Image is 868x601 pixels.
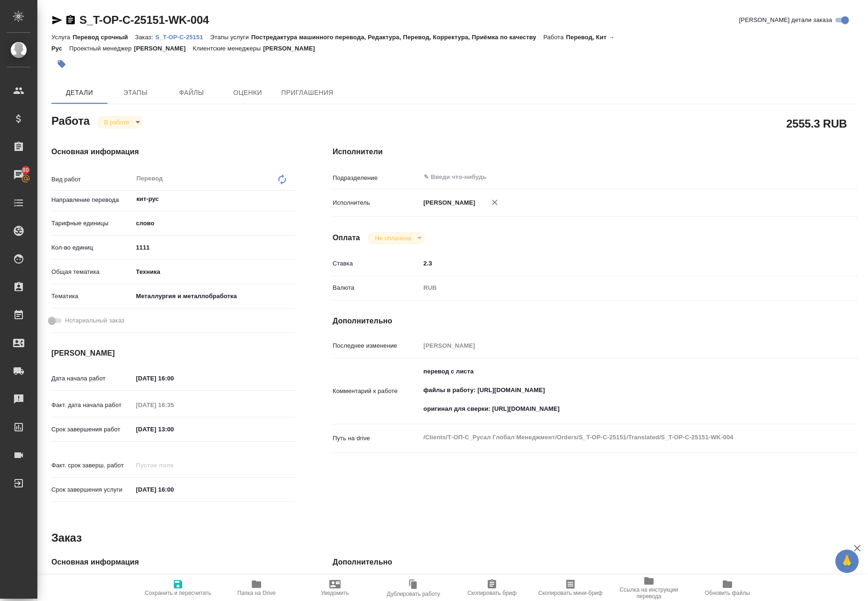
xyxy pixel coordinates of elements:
[420,198,475,207] p: [PERSON_NAME]
[51,348,295,359] h4: [PERSON_NAME]
[51,34,72,41] p: Услуга
[835,550,859,573] button: 🙏
[133,264,295,280] div: Техника
[65,316,124,325] span: Нотариальный заказ
[333,434,420,443] p: Путь на drive
[51,54,72,74] button: Добавить тэг
[333,315,858,327] h4: Дополнительно
[210,34,251,41] p: Этапы услуги
[420,339,814,352] input: Пустое поле
[69,45,134,52] p: Проектный менеджер
[2,163,35,186] a: 80
[839,551,855,571] span: 🙏
[51,425,133,434] p: Срок завершения работ
[420,364,814,417] textarea: перевод с листа файлы в работу: [URL][DOMAIN_NAME] оригинал для сверки: [URL][DOMAIN_NAME]
[531,575,610,601] button: Скопировать мини-бриф
[65,14,76,26] button: Скопировать ссылку
[51,195,133,205] p: Направление перевода
[217,575,296,601] button: Папка на Drive
[51,243,133,252] p: Кол-во единиц
[368,232,425,244] div: В работе
[51,461,133,470] p: Факт. срок заверш. работ
[155,33,210,41] a: S_T-OP-C-25151
[193,45,263,52] p: Клиентские менеджеры
[135,34,155,41] p: Заказ:
[543,34,566,41] p: Работа
[133,372,214,385] input: ✎ Введи что-нибудь
[51,146,295,157] h4: Основная информация
[610,575,688,601] button: Ссылка на инструкции перевода
[51,175,133,184] p: Вид работ
[296,575,374,601] button: Уведомить
[72,34,135,41] p: Перевод срочный
[51,219,133,228] p: Тарифные единицы
[51,14,63,26] button: Скопировать ссылку для ЯМессенджера
[51,485,133,494] p: Срок завершения услуги
[333,557,858,568] h4: Дополнительно
[155,34,210,41] p: S_T-OP-C-25151
[374,575,453,601] button: Дублировать работу
[333,173,420,183] p: Подразделение
[333,232,360,243] h4: Оплата
[133,458,214,472] input: Пустое поле
[420,257,814,270] input: ✎ Введи что-нибудь
[51,401,133,410] p: Факт. дата начала работ
[688,575,767,601] button: Обновить файлы
[17,165,35,175] span: 80
[615,587,683,600] span: Ссылка на инструкции перевода
[134,45,193,52] p: [PERSON_NAME]
[423,172,780,183] input: ✎ Введи что-нибудь
[333,386,420,396] p: Комментарий к работе
[809,176,811,178] button: Open
[484,192,505,213] button: Удалить исполнителя
[237,590,276,596] span: Папка на Drive
[467,590,516,596] span: Скопировать бриф
[739,15,832,25] span: [PERSON_NAME] детали заказа
[333,283,420,293] p: Валюта
[51,267,133,277] p: Общая тематика
[387,591,440,597] span: Дублировать работу
[51,374,133,383] p: Дата начала работ
[133,215,295,231] div: слово
[133,398,214,412] input: Пустое поле
[333,341,420,351] p: Последнее изменение
[101,118,132,126] button: В работе
[263,45,322,52] p: [PERSON_NAME]
[453,575,531,601] button: Скопировать бриф
[372,234,414,242] button: Не оплачена
[51,530,82,545] h2: Заказ
[57,87,102,99] span: Детали
[705,590,750,596] span: Обновить файлы
[538,590,602,596] span: Скопировать мини-бриф
[333,259,420,268] p: Ставка
[333,198,420,207] p: Исполнитель
[139,575,217,601] button: Сохранить и пересчитать
[79,14,209,26] a: S_T-OP-C-25151-WK-004
[133,422,214,436] input: ✎ Введи что-нибудь
[281,87,334,99] span: Приглашения
[133,483,214,496] input: ✎ Введи что-нибудь
[51,557,295,568] h4: Основная информация
[420,280,814,296] div: RUB
[321,590,349,596] span: Уведомить
[97,116,143,129] div: В работе
[51,112,90,129] h2: Работа
[113,87,158,99] span: Этапы
[169,87,214,99] span: Файлы
[145,590,211,596] span: Сохранить и пересчитать
[51,292,133,301] p: Тематика
[290,198,292,200] button: Open
[420,429,814,445] textarea: /Clients/Т-ОП-С_Русал Глобал Менеджмент/Orders/S_T-OP-C-25151/Translated/S_T-OP-C-25151-WK-004
[225,87,270,99] span: Оценки
[786,115,847,131] h2: 2555.3 RUB
[333,146,858,157] h4: Исполнители
[133,288,295,304] div: Металлургия и металлобработка
[133,241,295,254] input: ✎ Введи что-нибудь
[251,34,543,41] p: Постредактура машинного перевода, Редактура, Перевод, Корректура, Приёмка по качеству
